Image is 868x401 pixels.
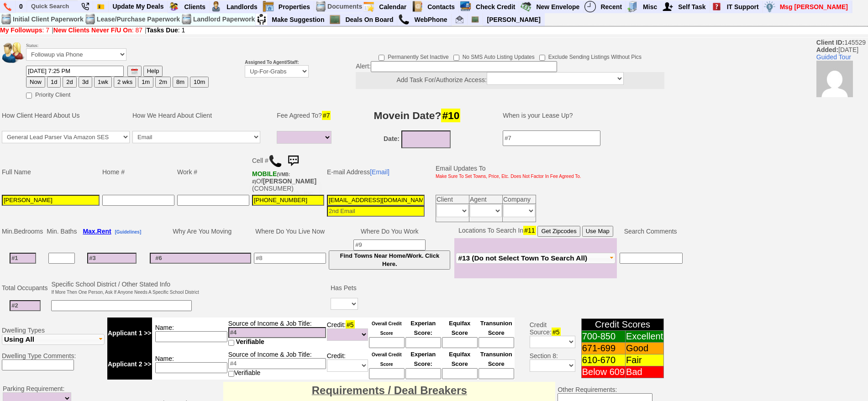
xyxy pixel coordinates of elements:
b: T-Mobile USA, Inc. [252,170,290,185]
font: Status: [26,43,126,58]
input: #9 [353,240,426,250]
a: Update My Deals [109,0,168,12]
span: #7 [322,111,331,120]
img: phone22.png [81,3,89,10]
b: Date: [384,135,400,142]
button: #13 (Do not Select Town To Search All) [456,253,615,264]
a: Deals On Board [342,14,397,26]
td: 700-850 [581,331,625,343]
img: [calendar icon] [131,68,138,75]
td: Excellent [626,331,664,343]
td: Landlord Paperwork [193,13,255,26]
a: [Email] [370,168,389,176]
input: Ask Customer: Do You Know Your Equifax Credit Score [442,368,478,379]
button: Find Towns Near Home/Work. Click Here. [329,250,450,270]
input: Quick Search [27,0,78,12]
td: Source of Income & Job Title: [228,318,326,349]
font: [DATE] [0,134,16,139]
input: #8 [254,253,326,264]
i: Incoming Call Received [37,47,113,55]
font: If More Then One Person, Ask If Anyone Needs A Specific School District [51,290,199,295]
span: #10 [441,109,460,122]
font: [DATE] [0,88,16,93]
a: Guided Tour [816,53,851,61]
font: Log [668,24,681,31]
td: E-mail Address [326,151,426,193]
td: Where Do You Work [327,224,452,238]
center: Add Task For/Authorize Access: [356,72,664,89]
input: No SMS Auto Listing Updates [453,55,459,61]
font: (VMB: #) [252,172,290,184]
a: Disable Client Notes [630,0,684,7]
a: Recent [597,1,626,13]
td: 610-670 [581,354,625,366]
a: Tasks Due: 1 [147,26,185,34]
img: docs.png [84,14,96,25]
img: jorge@homesweethomeproperties.com [456,16,463,23]
td: Below 609 [581,366,625,378]
b: Added: [816,46,838,53]
font: Make Sure To Set Towns, Price, Etc. Does Not Factor In Fee Agreed To. [436,174,581,179]
a: Landlords [223,1,262,13]
td: Source of Income & Job Title: Verifiable [228,349,326,380]
a: Clients [180,1,210,13]
font: Msg [PERSON_NAME] [780,3,848,10]
td: Credit: [326,318,368,349]
button: 3d [79,77,92,88]
button: Get Zipcodes [537,226,580,237]
button: 1d [47,77,61,88]
button: 2m [155,77,171,88]
td: Where Do You Live Now [253,224,327,238]
font: Equifax Score [449,351,470,367]
i: Incoming Call Received [37,94,113,101]
img: gmoney.png [520,1,531,12]
input: Ask Customer: Do You Know Your Overall Credit Score [369,337,405,348]
td: Min. [0,224,45,238]
b: [DATE] [0,56,25,70]
span: #5 [346,320,355,329]
a: Calendar [375,1,410,13]
td: Full Name [0,151,101,193]
font: Log [668,15,681,22]
input: Ask Customer: Do You Know Your Experian Credit Score [405,337,441,348]
b: Tasks Due [147,26,178,34]
font: Log [668,94,681,101]
b: [DATE] [0,79,25,93]
font: Overall Credit Score [372,352,402,367]
a: New Clients Never F/U On: 87 [53,26,142,34]
td: Agent [469,195,503,203]
span: 145529 [DATE] [816,39,868,97]
img: su2.jpg [256,14,267,25]
button: Help [143,66,163,77]
img: docs.png [181,14,192,25]
td: Credit: [326,349,368,380]
span: #11 [523,226,536,235]
button: 2 wks [114,77,136,88]
input: 1st Email - Question #0 [327,195,425,206]
font: Experian Score: [410,351,436,367]
a: WebPhone [410,14,451,26]
b: [DATE] [0,103,25,116]
b: Max. [83,228,111,235]
b: [DATE] [0,33,25,47]
td: Home # [101,151,176,193]
a: [Guidelines] [115,228,141,235]
input: #6 [150,253,251,264]
td: When is your Lease Up? [494,102,679,129]
font: 1 hour Ago [0,9,24,14]
a: 0 [16,0,27,12]
td: Initial Client Paperwork [12,13,84,26]
font: Transunion Score [480,320,512,336]
a: Msg [PERSON_NAME] [776,1,852,13]
td: Name: [152,349,228,380]
input: Ask Customer: Do You Know Your Transunion Credit Score [479,368,514,379]
font: Overall Credit Score [372,321,402,336]
img: properties.png [263,1,274,12]
a: Check Credit [472,1,519,13]
span: Rent [97,228,111,235]
font: Equifax Score [449,320,470,336]
img: sms.png [284,152,302,170]
font: [DATE] [0,64,16,69]
td: Specific School District / Other Stated Info [50,279,200,297]
b: [DATE] [0,0,25,14]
